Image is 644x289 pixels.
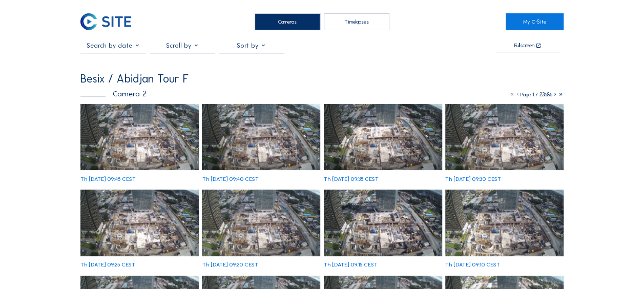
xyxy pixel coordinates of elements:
img: image_53700612 [80,190,199,256]
div: Th [DATE] 09:15 CEST [324,262,378,267]
img: image_53701071 [202,104,320,171]
img: image_53700511 [202,190,320,256]
div: Th [DATE] 09:20 CEST [202,262,258,267]
img: image_53700286 [324,190,442,256]
div: Cameras [255,13,320,30]
img: image_53701160 [80,104,199,171]
div: Th [DATE] 09:25 CEST [80,262,135,267]
span: Page 1 / 23685 [521,91,552,98]
div: Th [DATE] 09:45 CEST [80,176,136,182]
div: Th [DATE] 09:30 CEST [445,176,501,182]
img: image_53700956 [324,104,442,171]
div: Th [DATE] 09:40 CEST [202,176,258,182]
img: image_53700208 [445,190,564,256]
div: Besix / Abidjan Tour F [80,73,189,85]
div: Th [DATE] 09:35 CEST [324,176,379,182]
div: Camera 2 [80,90,147,97]
div: Timelapses [324,13,389,30]
div: Th [DATE] 09:10 CEST [445,262,500,267]
a: C-SITE Logo [80,13,138,30]
img: C-SITE Logo [80,13,131,30]
img: image_53700724 [445,104,564,171]
input: Search by date 󰅀 [80,42,146,49]
div: Fullscreen [514,43,534,49]
a: My C-Site [506,13,564,30]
